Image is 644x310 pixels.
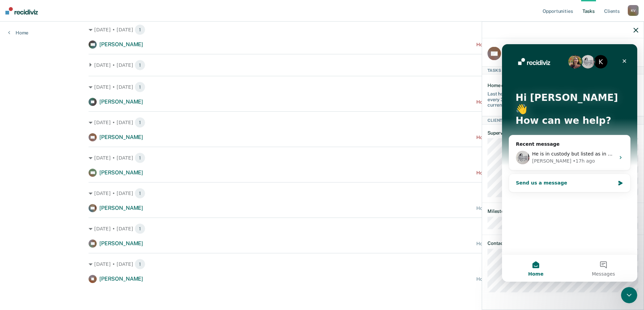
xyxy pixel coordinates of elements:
img: Recidiviz [5,7,38,15]
span: 1 [135,152,145,163]
div: • 17h ago [71,113,93,120]
button: Messages [68,210,135,237]
iframe: Intercom live chat [621,287,637,303]
div: Home contact recommended [DATE] [476,241,555,247]
span: 1 [135,117,145,128]
div: [DATE] • [DATE] [89,188,555,199]
div: [DATE] • [DATE] [89,60,555,71]
span: Messages [90,227,113,232]
a: Home [8,30,28,36]
span: 1 [135,82,145,92]
span: [PERSON_NAME] [99,276,143,282]
div: Send us a message [7,130,128,148]
div: Home contact [487,83,519,88]
div: [DATE] • [DATE] [89,152,555,163]
div: Home contact recommended [DATE] [476,135,555,140]
span: [PERSON_NAME] [99,205,143,211]
span: [PERSON_NAME] [99,134,143,140]
span: [PERSON_NAME] [99,41,143,48]
span: 1 [135,60,145,71]
div: Home contact recommended [DATE] [476,170,555,176]
span: 1 [135,223,145,234]
div: [DATE] • [DATE] [89,259,555,270]
div: Tasks [482,66,644,74]
span: [PERSON_NAME] [99,98,143,105]
span: 1 [135,188,145,199]
div: Home contact recommended [DATE] [476,205,555,211]
div: Home contact recommended [DATE] [476,42,555,48]
dt: Milestones [487,208,638,214]
iframe: Intercom live chat [502,44,637,282]
span: 1 [135,24,145,35]
div: [PERSON_NAME] [30,113,69,120]
span: [PERSON_NAME] [99,240,143,247]
dt: Supervision [487,130,638,136]
span: [PERSON_NAME] [99,169,143,176]
div: K V [628,5,639,16]
dt: Contact [487,241,638,246]
div: Home contact recommended [DATE] [476,276,555,282]
div: [DATE] • [DATE] [89,117,555,128]
span: Home [26,227,41,232]
div: [DATE] • [DATE] [89,24,555,35]
div: [DATE] • [DATE] [89,82,555,92]
div: [DATE] • [DATE] [89,223,555,234]
span: 1 [135,259,145,270]
div: Home contact recommended [DATE] [476,99,555,105]
div: Send us a message [14,135,113,142]
div: Close [116,11,128,23]
div: Client Details [482,116,644,124]
div: Last home contact on [DATE]; 1 home contact needed every 365 days OR [DATE] of an address change ... [487,88,613,108]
